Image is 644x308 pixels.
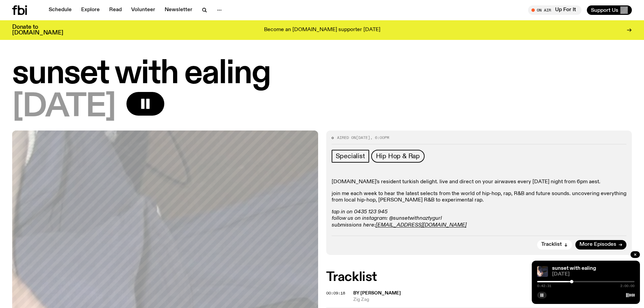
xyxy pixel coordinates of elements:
[537,284,551,288] span: 0:42:31
[552,272,635,277] span: [DATE]
[541,242,562,247] span: Tracklist
[537,240,572,250] button: Tracklist
[620,284,635,288] span: 2:00:00
[326,290,345,296] span: 00:09:18
[12,92,116,122] span: [DATE]
[332,222,376,228] em: submissions here:
[12,24,63,36] h3: Donate to [DOMAIN_NAME]
[45,5,76,15] a: Schedule
[77,5,104,15] a: Explore
[264,27,380,33] p: Become an [DOMAIN_NAME] supporter [DATE]
[371,150,425,163] a: Hip Hop & Rap
[332,209,387,215] em: tap in on 0435 123 945
[326,271,632,283] h2: Tracklist
[161,5,196,15] a: Newsletter
[552,266,596,271] a: sunset with ealing
[337,135,356,140] span: Aired on
[12,59,632,89] h1: sunset with ealing
[326,291,345,295] button: 00:09:18
[579,242,616,247] span: More Episodes
[356,135,370,140] span: [DATE]
[575,240,626,250] a: More Episodes
[332,191,627,204] p: join me each week to hear the latest selects from the world of hip-hop, rap, R&B and future sound...
[332,179,627,185] p: [DOMAIN_NAME]'s resident turkish delight. live and direct on your airwaves every [DATE] night fro...
[370,135,389,140] span: , 6:00pm
[353,291,401,295] span: By [PERSON_NAME]
[353,297,632,303] span: Zig Zag
[528,5,581,15] button: On AirUp For It
[332,150,369,163] a: Specialist
[127,5,159,15] a: Volunteer
[376,152,420,160] span: Hip Hop & Rap
[336,152,365,160] span: Specialist
[591,7,618,13] span: Support Us
[332,216,442,221] em: follow us on instagram: @sunsetwithnaztygurl
[537,266,548,277] img: a hand with manicured nails on top of a navy hood covering a face facing a closed flip phone
[105,5,126,15] a: Read
[587,5,632,15] button: Support Us
[376,222,467,228] a: [EMAIL_ADDRESS][DOMAIN_NAME]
